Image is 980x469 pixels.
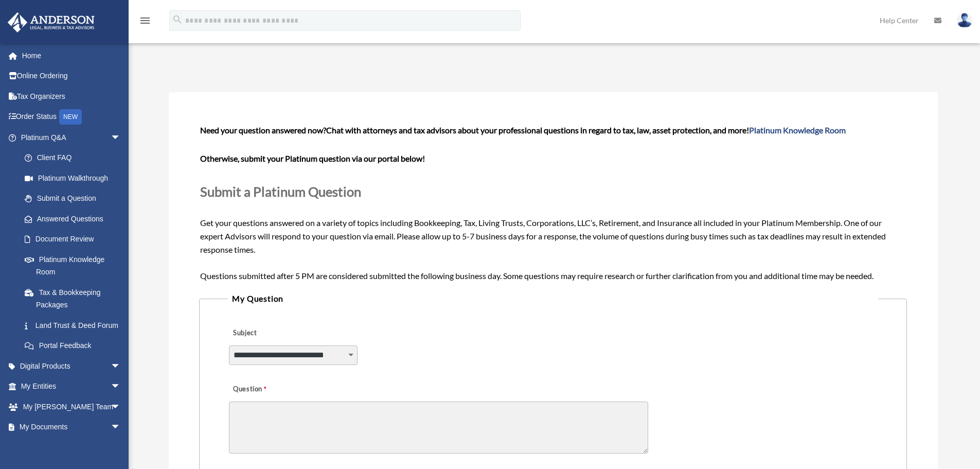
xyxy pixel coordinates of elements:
a: Document Review [14,229,136,250]
label: Question [229,383,309,397]
span: arrow_drop_down [111,376,131,397]
a: My Entitiesarrow_drop_down [7,376,136,397]
span: arrow_drop_down [111,417,131,438]
a: Answered Questions [14,209,136,229]
a: Platinum Knowledge Room [14,249,136,282]
a: Online Ordering [7,66,136,86]
i: search [172,14,183,25]
img: Anderson Advisors Platinum Portal [5,12,98,32]
a: My Documentsarrow_drop_down [7,417,136,438]
a: menu [139,18,151,27]
a: Platinum Q&Aarrow_drop_down [7,127,136,148]
a: Order StatusNEW [7,107,136,128]
span: arrow_drop_down [111,356,131,377]
span: Get your questions answered on a variety of topics including Bookkeeping, Tax, Living Trusts, Cor... [200,125,905,280]
a: Tax Organizers [7,86,136,107]
span: Need your question answered now? [200,125,326,135]
b: Otherwise, submit your Platinum question via our portal below! [200,153,425,163]
a: Land Trust & Deed Forum [14,315,136,336]
a: Tax & Bookkeeping Packages [14,282,136,315]
span: arrow_drop_down [111,396,131,418]
span: Submit a Platinum Question [200,184,361,199]
legend: My Question [228,291,878,306]
a: My [PERSON_NAME] Teamarrow_drop_down [7,396,136,417]
a: Portal Feedback [14,336,136,356]
span: Chat with attorneys and tax advisors about your professional questions in regard to tax, law, ass... [326,125,846,135]
a: Digital Productsarrow_drop_down [7,356,136,376]
a: Home [7,45,136,66]
a: Submit a Question [14,188,131,209]
img: User Pic [957,13,972,28]
div: NEW [59,109,82,125]
label: Subject [229,326,327,341]
span: arrow_drop_down [111,127,131,148]
a: Client FAQ [14,148,136,168]
i: menu [139,14,151,27]
a: Platinum Walkthrough [14,168,136,188]
a: Platinum Knowledge Room [749,125,846,135]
